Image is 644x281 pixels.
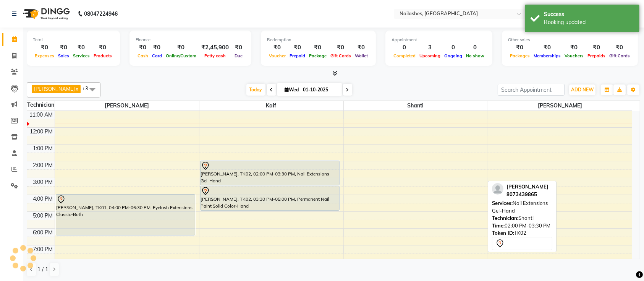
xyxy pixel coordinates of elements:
[492,200,513,206] span: Services:
[136,37,245,43] div: Finance
[32,245,55,253] div: 7:00 PM
[492,214,552,222] div: Shanti
[492,230,514,236] span: Token ID:
[267,53,288,58] span: Voucher
[55,101,199,110] span: [PERSON_NAME]
[492,229,552,237] div: TK02
[150,43,164,52] div: ₹0
[392,43,417,52] div: 0
[344,101,488,110] span: Shanti
[492,183,503,195] img: profile
[464,43,486,52] div: 0
[417,53,442,58] span: Upcoming
[492,223,505,229] span: Time:
[232,43,245,52] div: ₹0
[56,195,195,235] div: [PERSON_NAME], TK01, 04:00 PM-06:30 PM, Eyelash Extensions Classic-Both
[328,43,353,52] div: ₹0
[532,53,563,58] span: Memberships
[442,53,464,58] span: Ongoing
[56,53,71,58] span: Sales
[498,84,565,96] input: Search Appointment
[586,53,607,58] span: Prepaids
[150,53,164,58] span: Card
[75,86,78,92] a: x
[199,101,343,110] span: Kaif
[32,161,55,169] div: 2:00 PM
[506,184,549,190] span: [PERSON_NAME]
[84,3,118,24] b: 08047224946
[71,43,92,52] div: ₹0
[233,53,244,58] span: Due
[32,178,55,186] div: 3:00 PM
[267,37,370,43] div: Redemption
[328,53,353,58] span: Gift Cards
[607,43,632,52] div: ₹0
[32,212,55,220] div: 5:00 PM
[392,37,486,43] div: Appointment
[246,84,265,96] span: Today
[33,43,56,52] div: ₹0
[283,87,301,93] span: Wed
[34,86,75,92] span: [PERSON_NAME]
[136,53,150,58] span: Cash
[506,191,549,198] div: 8073439865
[33,53,56,58] span: Expenses
[27,101,55,109] div: Technician
[201,161,340,185] div: [PERSON_NAME], TK02, 02:00 PM-03:30 PM, Nail Extensions Gel-Hand
[586,43,607,52] div: ₹0
[92,43,114,52] div: ₹0
[353,43,370,52] div: ₹0
[92,53,114,58] span: Products
[508,53,532,58] span: Packages
[492,215,518,221] span: Technician:
[136,43,150,52] div: ₹0
[164,43,198,52] div: ₹0
[508,37,632,43] div: Other sales
[56,43,71,52] div: ₹0
[492,222,552,230] div: 02:00 PM-03:30 PM
[164,53,198,58] span: Online/Custom
[492,200,548,214] span: Nail Extensions Gel-Hand
[71,53,92,58] span: Services
[37,265,48,273] span: 1 / 1
[32,229,55,237] div: 6:00 PM
[508,43,532,52] div: ₹0
[82,85,94,91] span: +3
[544,18,634,26] div: Booking updated
[267,43,288,52] div: ₹0
[417,43,442,52] div: 3
[563,53,586,58] span: Vouchers
[32,145,55,153] div: 1:00 PM
[288,53,307,58] span: Prepaid
[563,43,586,52] div: ₹0
[32,195,55,203] div: 4:00 PM
[569,84,595,95] button: ADD NEW
[307,43,328,52] div: ₹0
[202,53,228,58] span: Petty cash
[353,53,370,58] span: Wallet
[488,101,633,110] span: [PERSON_NAME]
[301,84,339,96] input: 2025-10-01
[307,53,328,58] span: Package
[19,3,72,24] img: logo
[288,43,307,52] div: ₹0
[442,43,464,52] div: 0
[544,10,634,18] div: Success
[198,43,232,52] div: ₹2,45,900
[532,43,563,52] div: ₹0
[29,128,55,136] div: 12:00 PM
[201,186,340,210] div: [PERSON_NAME], TK02, 03:30 PM-05:00 PM, Permanent Nail Paint Solid Color-Hand
[28,111,55,119] div: 11:00 AM
[571,87,594,93] span: ADD NEW
[464,53,486,58] span: No show
[392,53,417,58] span: Completed
[33,37,114,43] div: Total
[607,53,632,58] span: Gift Cards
